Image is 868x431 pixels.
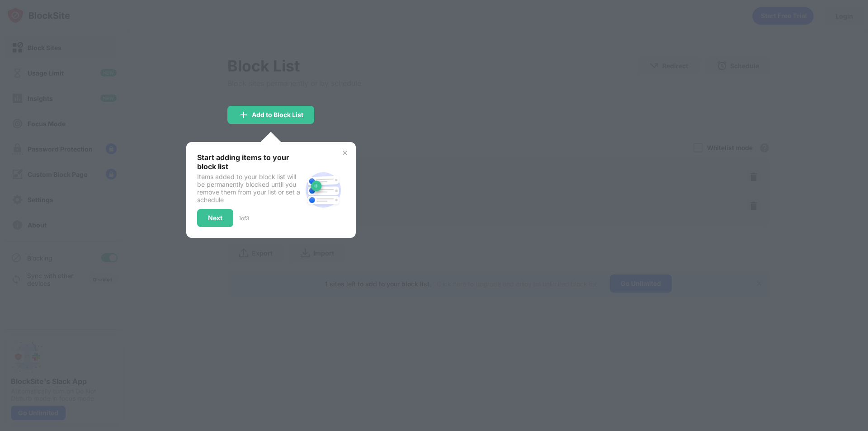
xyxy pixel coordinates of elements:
img: x-button.svg [341,149,349,156]
div: Items added to your block list will be permanently blocked until you remove them from your list o... [197,173,302,204]
img: block-site.svg [302,168,345,212]
div: 1 of 3 [239,215,249,222]
div: Next [208,214,222,222]
div: Add to Block List [252,111,303,118]
div: Start adding items to your block list [197,153,302,171]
